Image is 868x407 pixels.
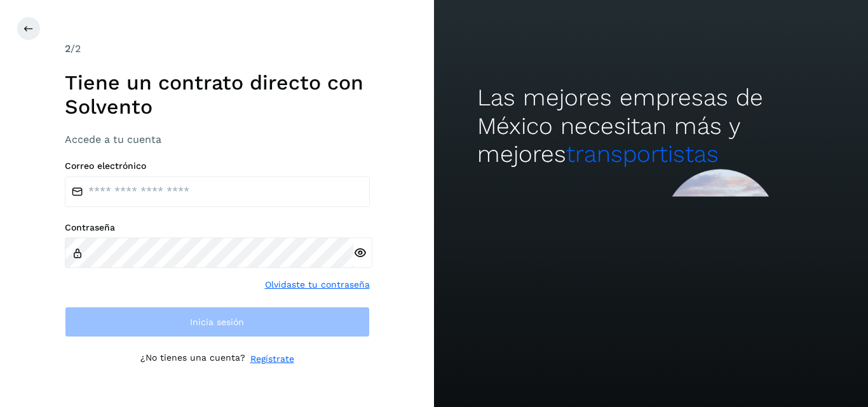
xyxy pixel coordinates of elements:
[65,161,370,171] label: Correo electrónico
[250,352,294,366] a: Regístrate
[265,278,370,291] a: Olvidaste tu contraseña
[566,140,719,168] span: transportistas
[65,133,370,145] h3: Accede a tu cuenta
[65,41,370,57] div: /2
[65,307,370,337] button: Inicia sesión
[65,70,370,119] h1: Tiene un contrato directo con Solvento
[190,317,244,326] span: Inicia sesión
[140,352,245,366] p: ¿No tienes una cuenta?
[477,84,824,168] h2: Las mejores empresas de México necesitan más y mejores
[65,43,71,55] span: 2
[65,222,370,233] label: Contraseña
